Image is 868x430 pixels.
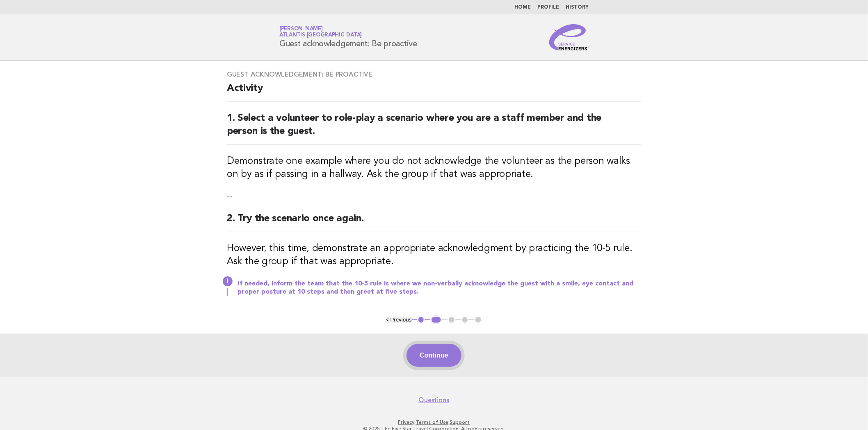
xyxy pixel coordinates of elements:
[227,70,641,79] h3: Guest acknowledgement: Be proactive
[450,419,470,425] a: Support
[398,419,415,425] a: Privacy
[227,212,641,232] h2: 2. Try the scenario once again.
[407,344,461,367] button: Continue
[183,419,685,425] p: · ·
[227,242,641,268] h3: However, this time, demonstrate an appropriate acknowledgment by practicing the 10-5 rule. Ask th...
[386,317,411,323] button: < Previous
[227,112,641,145] h2: 1. Select a volunteer to role-play a scenario where you are a staff member and the person is the ...
[430,316,442,324] button: 2
[566,5,589,10] a: History
[419,396,450,404] a: Questions
[238,280,641,296] p: If needed, inform the team that the 10-5 rule is where we non-verbally acknowledge the guest with...
[417,316,425,324] button: 1
[279,27,417,48] h1: Guest acknowledgement: Be proactive
[227,82,641,102] h2: Activity
[537,5,559,10] a: Profile
[279,33,362,38] span: Atlantis [GEOGRAPHIC_DATA]
[549,24,589,50] img: Service Energizers
[416,419,449,425] a: Terms of Use
[514,5,531,10] a: Home
[227,191,641,202] p: --
[279,26,362,38] a: [PERSON_NAME]Atlantis [GEOGRAPHIC_DATA]
[227,155,641,181] h3: Demonstrate one example where you do not acknowledge the volunteer as the person walks on by as i...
